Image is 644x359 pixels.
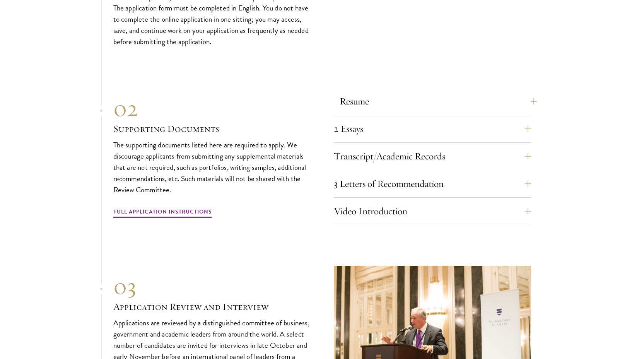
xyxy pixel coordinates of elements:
div: 03 [113,272,311,300]
button: 3 Letters of Recommendation [334,174,531,193]
div: 02 [113,94,311,122]
button: Resume [340,92,537,111]
h3: Application Review and Interview [113,300,311,313]
button: Video Introduction [334,202,531,221]
a: Full Application Instructions [113,207,212,219]
button: 2 Essays [334,120,531,138]
button: Transcript/Academic Records [334,147,531,166]
p: The supporting documents listed here are required to apply. We discourage applicants from submitt... [113,139,311,195]
h3: Supporting Documents [113,122,311,135]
